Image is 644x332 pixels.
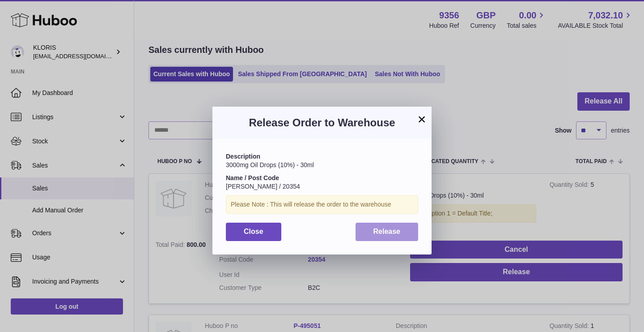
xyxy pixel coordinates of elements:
span: Close [244,228,263,235]
h3: Release Order to Warehouse [226,116,418,130]
span: [PERSON_NAME] / 20354 [226,183,300,190]
span: Release [373,228,401,235]
button: Close [226,223,281,241]
strong: Name / Post Code [226,174,279,181]
span: 3000mg Oil Drops (10%) - 30ml [226,161,314,168]
button: Release [356,223,419,241]
button: × [416,114,427,125]
strong: Description [226,153,260,160]
div: Please Note : This will release the order to the warehouse [226,195,418,214]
